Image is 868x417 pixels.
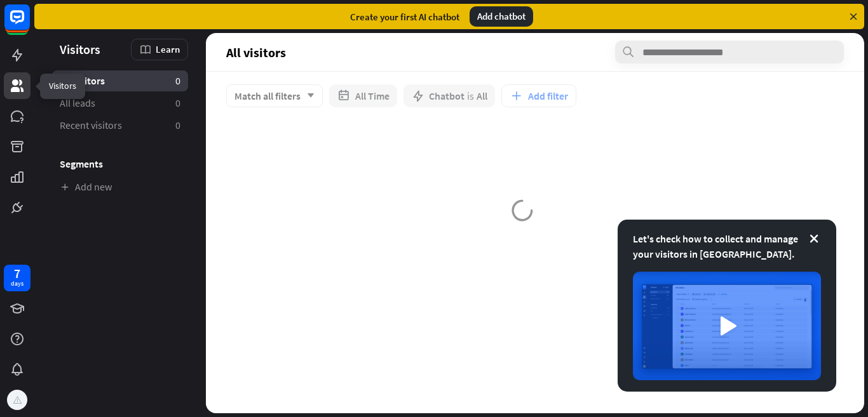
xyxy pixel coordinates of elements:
[9,392,25,408] img: f599820105ac0f7000bd.png
[175,96,180,110] aside: 0
[633,231,821,261] div: Let's check how to collect and manage your visitors in [GEOGRAPHIC_DATA].
[60,42,100,56] span: Visitors
[60,74,105,88] span: All visitors
[52,157,188,170] h3: Segments
[52,115,188,136] a: Recent visitors 0
[52,93,188,114] a: All leads 0
[156,43,180,55] span: Learn
[350,11,459,23] div: Create your first AI chatbot
[60,119,122,132] span: Recent visitors
[4,265,31,291] a: 7 days
[226,45,286,60] span: All visitors
[14,268,20,279] div: 7
[470,6,533,27] div: Add chatbot
[175,74,180,88] aside: 0
[11,279,24,288] div: days
[10,5,48,43] button: Open LiveChat chat widget
[633,272,821,380] img: image
[175,119,180,132] aside: 0
[60,96,95,110] span: All leads
[52,176,188,197] a: Add new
